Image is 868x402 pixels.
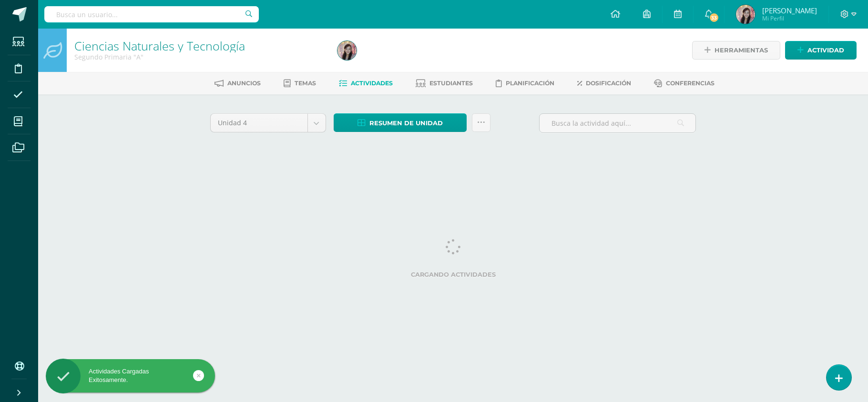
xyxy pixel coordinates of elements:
span: Planificación [506,80,554,87]
span: [PERSON_NAME] [762,6,817,15]
a: Ciencias Naturales y Tecnología [74,38,245,54]
span: Actividad [807,41,844,59]
span: Unidad 4 [218,114,300,132]
span: Conferencias [666,80,715,87]
span: Mi Perfil [762,14,817,22]
img: 9551210c757c62f5e4bd36020026bc4b.png [736,5,755,24]
label: Cargando actividades [210,271,696,278]
div: Segundo Primaria 'A' [74,52,326,61]
span: Estudiantes [429,80,473,87]
a: Estudiantes [416,76,473,91]
span: Anuncios [227,80,261,87]
div: Actividades Cargadas Exitosamente. [46,367,215,384]
span: Actividades [351,80,393,87]
span: Herramientas [715,41,768,59]
a: Conferencias [654,76,715,91]
a: Actividades [339,76,393,91]
a: Resumen de unidad [334,113,467,132]
input: Busca un usuario... [44,6,259,22]
img: 9551210c757c62f5e4bd36020026bc4b.png [337,41,357,60]
span: 33 [709,12,719,23]
a: Anuncios [214,76,261,91]
a: Actividad [785,41,857,60]
a: Herramientas [692,41,780,60]
a: Planificación [496,76,554,91]
a: Unidad 4 [211,114,326,132]
span: Temas [295,80,316,87]
input: Busca la actividad aquí... [540,114,695,132]
span: Resumen de unidad [369,114,443,132]
span: Dosificación [586,80,631,87]
a: Temas [284,76,316,91]
h1: Ciencias Naturales y Tecnología [74,39,326,52]
a: Dosificación [577,76,631,91]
